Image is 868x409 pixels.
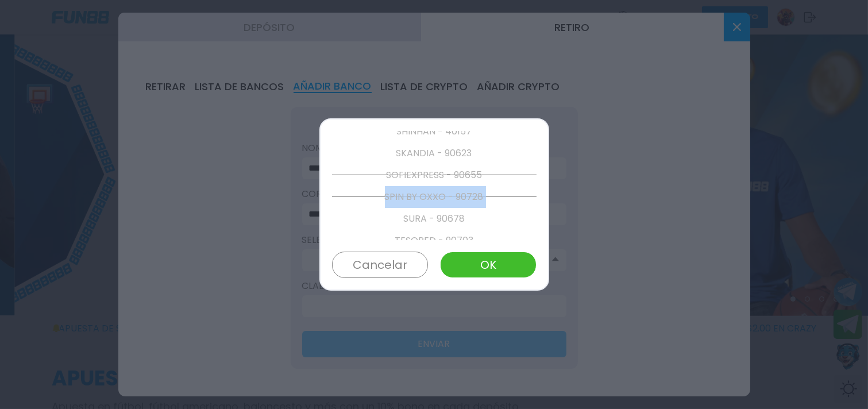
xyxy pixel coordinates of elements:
[332,186,537,208] p: SPIN BY OXXO - 90728
[332,121,537,142] p: SHINHAN - 40157
[332,164,537,186] p: SOFIEXPRESS - 90655
[332,230,537,252] p: TESORED - 90703
[332,208,537,230] p: SURA - 90678
[332,252,428,278] button: Cancelar
[332,142,537,164] p: SKANDIA - 90623
[440,252,536,278] button: OK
